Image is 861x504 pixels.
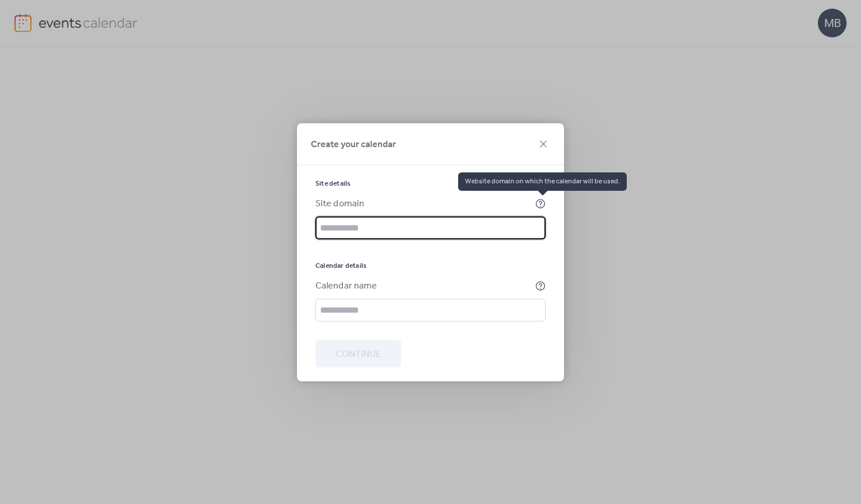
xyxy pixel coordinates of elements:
[315,197,533,210] div: Site domain
[315,179,351,188] span: Site details
[311,137,396,151] span: Create your calendar
[315,279,533,293] div: Calendar name
[458,172,627,191] span: Website domain on which the calendar will be used.
[315,261,367,270] span: Calendar details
